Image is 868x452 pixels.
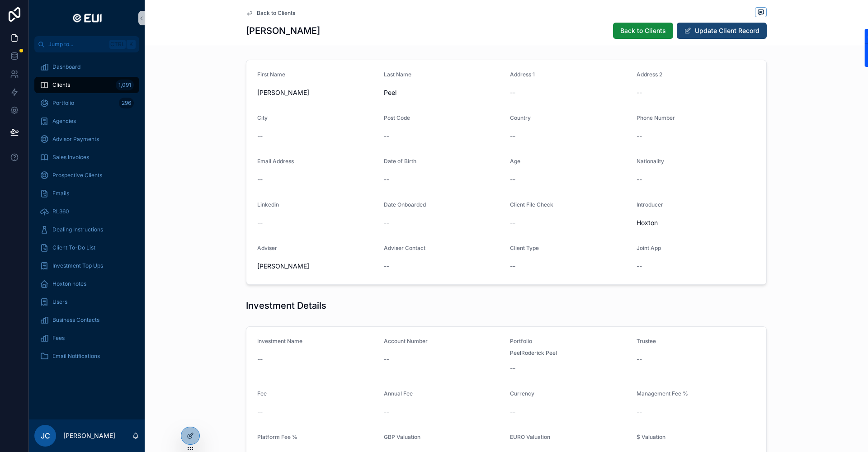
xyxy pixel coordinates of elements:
[257,355,263,364] span: --
[34,149,139,165] a: Sales Invoices
[510,71,535,78] span: Address 1
[637,355,642,364] span: --
[29,52,145,376] div: scrollable content
[637,433,665,440] span: $ Valuation
[257,433,297,440] span: Platform Fee %
[677,23,767,39] button: Update Client Record
[34,59,139,75] a: Dashboard
[52,226,103,233] span: Dealing Instructions
[52,280,86,287] span: Hoxton notes
[384,433,420,440] span: GBP Valuation
[637,201,663,208] span: Introducer
[52,63,80,71] span: Dashboard
[637,158,664,165] span: Nationality
[257,218,263,227] span: --
[637,218,756,227] span: Hoxton
[52,208,69,215] span: RL360
[116,80,134,90] div: 1,091
[637,338,656,344] span: Trustee
[637,390,688,397] span: Management Fee %
[620,26,666,35] span: Back to Clients
[34,294,139,310] a: Users
[510,175,515,184] span: --
[34,276,139,292] a: Hoxton notes
[69,11,104,25] img: App logo
[63,431,115,440] p: [PERSON_NAME]
[127,41,135,48] span: K
[384,390,413,397] span: Annual Fee
[52,262,103,269] span: Investment Top Ups
[257,158,294,165] span: Email Address
[384,114,410,121] span: Post Code
[34,221,139,238] a: Dealing Instructions
[257,88,377,97] span: [PERSON_NAME]
[52,298,67,306] span: Users
[109,40,126,49] span: Ctrl
[510,262,515,271] span: --
[384,355,389,364] span: --
[384,88,503,97] span: Peel
[52,172,102,179] span: Prospective Clients
[257,245,277,251] span: Adviser
[257,175,263,184] span: --
[246,24,320,37] h1: [PERSON_NAME]
[257,407,263,416] span: --
[34,113,139,129] a: Agencies
[34,240,139,256] a: Client To-Do List
[510,364,515,373] span: --
[41,430,50,441] span: JC
[34,77,139,93] a: Clients1,091
[510,338,532,344] span: Portfolio
[34,348,139,364] a: Email Notifications
[52,136,99,143] span: Advisor Payments
[246,299,326,312] h1: Investment Details
[637,407,642,416] span: --
[637,88,642,97] span: --
[384,175,389,184] span: --
[34,258,139,274] a: Investment Top Ups
[510,88,515,97] span: --
[246,9,295,17] a: Back to Clients
[637,114,675,121] span: Phone Number
[257,132,263,141] span: --
[637,71,662,78] span: Address 2
[384,71,411,78] span: Last Name
[34,185,139,202] a: Emails
[257,338,302,344] span: Investment Name
[34,95,139,111] a: Portfolio296
[384,201,426,208] span: Date Onboarded
[510,201,553,208] span: Client File Check
[637,132,642,141] span: --
[52,99,74,107] span: Portfolio
[384,407,389,416] span: --
[510,158,520,165] span: Age
[257,114,268,121] span: City
[613,23,673,39] button: Back to Clients
[48,41,106,48] span: Jump to...
[637,262,642,271] span: --
[34,36,139,52] button: Jump to...CtrlK
[52,118,76,125] span: Agencies
[52,334,65,342] span: Fees
[510,132,515,141] span: --
[384,158,416,165] span: Date of Birth
[257,9,295,17] span: Back to Clients
[257,71,285,78] span: First Name
[384,245,425,251] span: Adviser Contact
[637,175,642,184] span: --
[34,131,139,147] a: Advisor Payments
[510,218,515,227] span: --
[52,154,89,161] span: Sales Invoices
[52,81,70,89] span: Clients
[52,244,95,251] span: Client To-Do List
[384,218,389,227] span: --
[384,338,428,344] span: Account Number
[257,262,377,271] span: [PERSON_NAME]
[384,262,389,271] span: --
[510,407,515,416] span: --
[510,245,539,251] span: Client Type
[52,190,69,197] span: Emails
[257,390,267,397] span: Fee
[34,203,139,220] a: RL360
[34,167,139,184] a: Prospective Clients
